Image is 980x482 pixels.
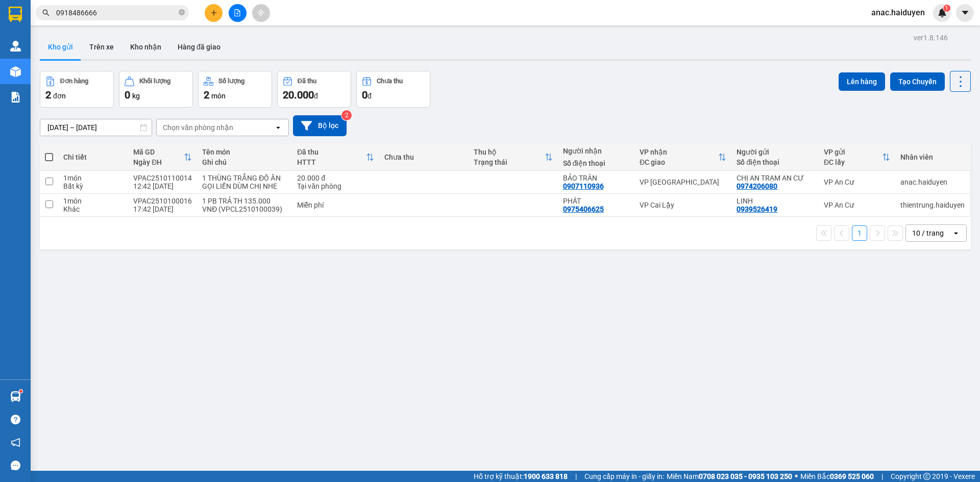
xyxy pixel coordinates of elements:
span: 2 [204,89,209,101]
div: 20.000 đ [297,174,374,182]
button: Đơn hàng2đơn [40,71,114,108]
span: món [211,92,226,100]
div: VP An Cư [824,201,890,209]
div: BẢO TRÂN [563,174,629,182]
strong: 0708 023 035 - 0935 103 250 [699,472,792,480]
div: Tại văn phòng [297,182,374,190]
input: Tìm tên, số ĐT hoặc mã đơn [56,7,177,18]
svg: open [952,229,960,237]
span: đơn [53,92,66,100]
th: Toggle SortBy [469,144,558,171]
div: anac.haiduyen [900,178,965,186]
div: thientrung.haiduyen [900,201,965,209]
th: Toggle SortBy [128,144,197,171]
div: LINH [737,197,814,205]
button: Hàng đã giao [169,35,229,59]
button: Kho nhận [122,35,169,59]
span: 2 [45,89,51,101]
div: VP An Cư [824,178,890,186]
div: Số điện thoại [563,159,629,167]
span: anac.haiduyen [863,6,933,19]
span: 20.000 [283,89,314,101]
span: aim [257,9,264,16]
div: 17:42 [DATE] [133,205,192,213]
span: close-circle [179,9,185,15]
span: | [881,471,883,482]
button: file-add [229,4,247,22]
img: logo-vxr [9,7,22,22]
div: ver 1.8.146 [914,32,948,43]
div: VPAC2510100016 [133,197,192,205]
span: kg [132,92,140,100]
th: Toggle SortBy [819,144,895,171]
button: Trên xe [81,35,122,59]
span: Hỗ trợ kỹ thuật: [474,471,568,482]
div: Ngày ĐH [133,158,184,166]
img: warehouse-icon [10,66,21,77]
sup: 1 [19,390,22,393]
span: question-circle [11,415,20,424]
img: icon-new-feature [938,8,947,17]
div: Chọn văn phòng nhận [163,122,233,133]
div: Thu hộ [474,148,545,156]
th: Toggle SortBy [292,144,379,171]
span: | [575,471,577,482]
button: Kho gửi [40,35,81,59]
span: search [42,9,50,16]
span: message [11,461,20,470]
div: VP [GEOGRAPHIC_DATA] [640,178,727,186]
div: Chưa thu [384,153,463,161]
span: đ [367,92,372,100]
button: Bộ lọc [293,115,347,136]
div: Người gửi [737,148,814,156]
div: Số điện thoại [737,158,814,166]
strong: 1900 633 818 [524,472,568,480]
div: Đơn hàng [60,78,88,85]
div: Người nhận [563,147,629,155]
span: Miền Nam [667,471,792,482]
button: 1 [852,225,867,241]
div: VP Cai Lậy [640,201,727,209]
div: VP nhận [640,148,719,156]
div: 1 THÙNG TRẮNG ĐỒ ĂN [202,174,287,182]
button: Đã thu20.000đ [277,71,351,108]
span: plus [210,9,217,16]
span: 0 [362,89,367,101]
span: Miền Bắc [800,471,874,482]
div: PHÁT [563,197,629,205]
div: ĐC lấy [824,158,882,166]
button: caret-down [956,4,974,22]
input: Select a date range. [40,119,152,136]
img: warehouse-icon [10,391,21,402]
div: 0939526419 [737,205,777,213]
div: 1 món [63,174,123,182]
button: Lên hàng [839,72,885,91]
sup: 1 [943,5,950,12]
svg: open [274,123,282,132]
span: 0 [125,89,130,101]
div: Trạng thái [474,158,545,166]
span: file-add [234,9,241,16]
span: notification [11,438,20,447]
img: solution-icon [10,92,21,103]
div: VP gửi [824,148,882,156]
div: Số lượng [218,78,244,85]
sup: 2 [341,110,352,120]
span: ⚪️ [795,474,798,478]
div: Bất kỳ [63,182,123,190]
div: 1 PB TRẢ TH 135.000 VNĐ (VPCL2510100039) [202,197,287,213]
div: Chi tiết [63,153,123,161]
button: Tạo Chuyến [890,72,945,91]
div: ĐC giao [640,158,719,166]
div: Đã thu [298,78,316,85]
div: Khối lượng [139,78,170,85]
span: đ [314,92,318,100]
div: Khác [63,205,123,213]
div: Chưa thu [377,78,403,85]
span: close-circle [179,8,185,18]
span: Cung cấp máy in - giấy in: [584,471,664,482]
div: Đã thu [297,148,366,156]
span: caret-down [961,8,970,17]
div: 12:42 [DATE] [133,182,192,190]
button: Khối lượng0kg [119,71,193,108]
